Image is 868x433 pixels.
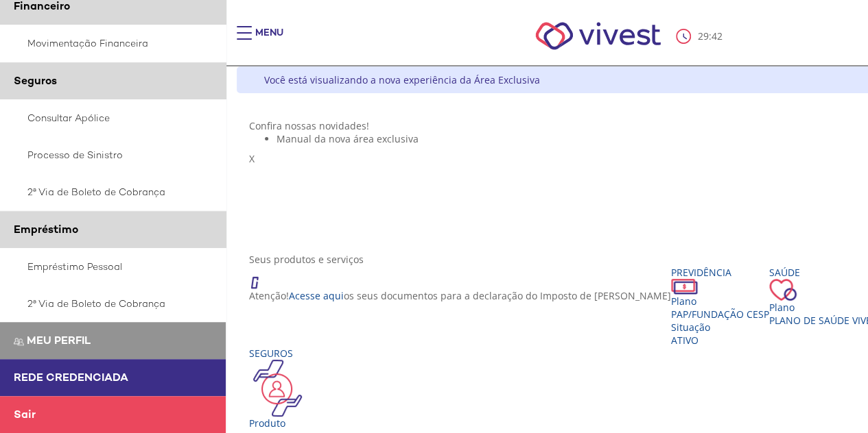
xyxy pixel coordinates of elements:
[249,347,419,360] div: Seguros
[671,308,769,321] span: PAP/Fundação CESP
[249,266,272,289] img: ico_atencao.png
[14,222,78,236] span: Empréstimo
[14,336,24,347] img: Meu perfil
[255,26,283,53] div: Menu
[249,152,255,165] span: X
[671,266,769,279] div: Previdência
[671,321,769,334] div: Situação
[676,29,725,44] div: :
[289,289,344,302] a: Acesse aqui
[14,370,128,384] span: Rede Credenciada
[671,295,769,308] div: Plano
[671,334,699,347] span: Ativo
[14,407,36,421] span: Sair
[27,333,91,347] span: Meu perfil
[264,73,540,86] div: Você está visualizando a nova experiência da Área Exclusiva
[249,417,419,430] div: Produto
[712,29,723,42] span: 42
[671,266,769,347] a: Previdência PlanoPAP/Fundação CESP SituaçãoAtivo
[769,279,797,301] img: ico_coracao.png
[277,132,419,145] span: Manual da nova área exclusiva
[249,289,671,302] p: Atenção! os seus documentos para a declaração do Imposto de [PERSON_NAME]
[698,29,709,42] span: 29
[520,7,676,65] img: Vivest
[14,73,57,88] span: Seguros
[671,279,698,295] img: ico_dinheiro.png
[249,360,306,417] img: ico_seguros.png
